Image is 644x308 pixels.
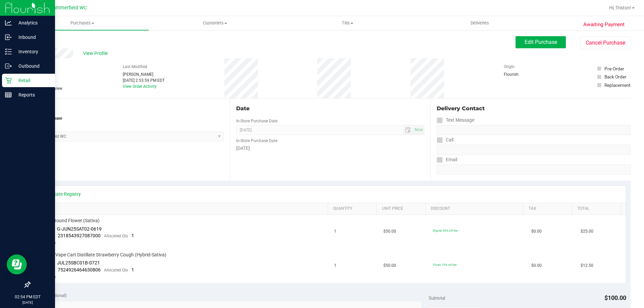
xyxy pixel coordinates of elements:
span: FT 0.5g Vape Cart Distillate Strawberry Cough (Hybrid-Sativa) [39,252,166,258]
p: 02:54 PM EDT [3,294,52,300]
div: Back Order [604,73,627,80]
span: Purchases [16,20,149,26]
span: View Profile [83,50,110,57]
span: 1 [131,233,134,238]
label: Text Message [437,115,474,125]
span: 1 [131,267,134,272]
div: [DATE] 2:53:59 PM EDT [123,77,165,83]
span: Edit Purchase [525,39,557,45]
span: 1 [334,228,336,235]
span: $100.00 [604,294,626,301]
label: In-Store Purchase Date [236,118,277,124]
p: Inventory [12,48,52,56]
span: Hi, Triston! [609,5,631,10]
a: Deliveries [414,16,546,30]
span: $50.00 [383,262,396,269]
input: Format: (999) 999-9999 [437,145,631,155]
inline-svg: Analytics [5,19,12,26]
a: Total [577,206,618,211]
div: Pre-Order [604,65,624,72]
div: Location [30,105,224,113]
span: 50grnd: 50% off line [433,229,458,232]
span: Subtotal [429,295,445,301]
span: Allocated Qty [104,268,128,272]
span: G-JUN25SAT02-0619 [57,226,102,232]
p: Reports [12,91,52,99]
div: Date [236,105,424,113]
inline-svg: Reports [5,91,12,98]
a: View Order Activity [123,84,157,89]
inline-svg: Outbound [5,63,12,69]
inline-svg: Retail [5,77,12,84]
a: View State Registry [41,191,81,197]
a: Purchases [16,16,149,30]
button: Edit Purchase [516,36,566,48]
a: SKU [40,206,325,211]
iframe: Resource center [7,254,27,274]
a: Tills [281,16,414,30]
span: Awaiting Payment [583,21,625,28]
span: $0.00 [531,228,542,235]
label: Call [437,135,453,145]
span: $0.00 [531,262,542,269]
p: Retail [12,76,52,84]
div: Flourish [504,71,537,77]
p: Inbound [12,33,52,41]
p: Outbound [12,62,52,70]
div: [DATE] [236,145,424,152]
span: Summerfield WC [50,5,87,11]
button: Cancel Purchase [580,37,631,49]
a: Unit Price [382,206,423,211]
label: Last Modified [123,64,147,70]
span: JUL25SBC01B-0721 [57,260,100,265]
inline-svg: Inbound [5,34,12,41]
span: $50.00 [383,228,396,235]
label: In-Store Purchase Date [236,138,277,144]
span: Deliveries [462,20,498,26]
p: [DATE] [3,300,52,305]
div: [PERSON_NAME] [123,71,165,77]
a: Quantity [333,206,374,211]
span: $12.50 [581,262,593,269]
span: 75cart: 75% off line [433,263,457,266]
span: $25.00 [581,228,593,235]
a: Discount [431,206,521,211]
span: Customers [149,20,281,26]
div: Replacement [604,82,630,88]
p: Analytics [12,19,52,27]
span: 2318543927087000 [58,233,101,238]
span: Tills [281,20,413,26]
div: Delivery Contact [437,105,631,113]
span: FT 7g Ground Flower (Sativa) [39,218,100,224]
label: Origin [504,64,515,70]
a: Tax [529,206,570,211]
inline-svg: Inventory [5,48,12,55]
a: Customers [149,16,281,30]
label: Email [437,155,457,165]
span: Allocated Qty [104,234,128,238]
input: Format: (999) 999-9999 [437,125,631,135]
span: 1 [334,262,336,269]
span: 7524926464630806 [58,267,101,272]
